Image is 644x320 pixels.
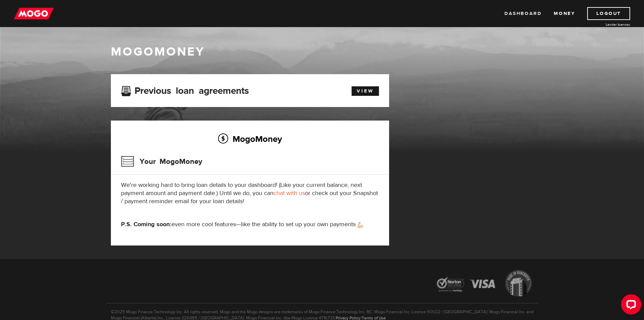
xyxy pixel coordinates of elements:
strong: P.S. Coming soon: [121,220,171,228]
p: We're working hard to bring loan details to your dashboard! (Like your current balance, next paym... [121,181,379,206]
a: Money [554,7,575,20]
a: Lender licences [579,22,630,27]
h2: MogoMoney [121,132,379,146]
img: mogo_logo-11ee424be714fa7cbb0f0f49df9e16ec.png [14,7,54,20]
p: even more cool features—like the ability to set up your own payments [121,220,379,229]
img: legal-icons-92a2ffecb4d32d839781d1b4e4802d7b.png [430,265,539,303]
a: chat with us [273,189,305,197]
a: View [352,86,379,96]
h3: Previous loan agreements [121,85,249,94]
a: Dashboard [504,7,542,20]
a: Logout [587,7,630,20]
img: strong arm emoji [358,222,363,228]
iframe: LiveChat chat widget [616,292,644,320]
h1: MogoMoney [111,45,533,59]
h3: Your MogoMoney [121,153,202,170]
